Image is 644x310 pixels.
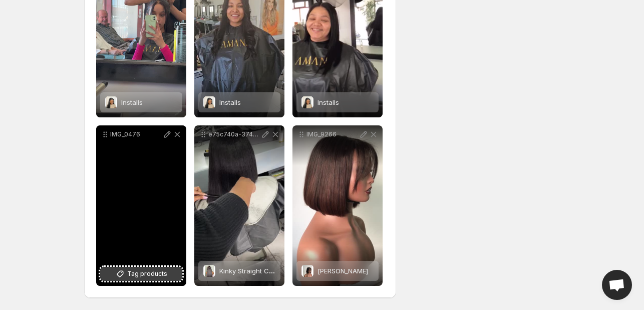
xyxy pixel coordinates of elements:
[292,125,383,286] div: IMG_9266Amelia[PERSON_NAME]
[317,267,368,275] span: [PERSON_NAME]
[219,98,241,106] span: Installs
[96,125,186,286] div: IMG_0476Tag products
[602,270,632,300] div: Open chat
[121,98,143,106] span: Installs
[100,267,182,281] button: Tag products
[208,130,260,138] p: e75c740a-3746-4319-bbdc-d881179bb05c
[127,269,167,279] span: Tag products
[110,130,162,138] p: IMG_0476
[317,98,339,106] span: Installs
[219,267,320,275] span: Kinky Straight Clip-in Extensions
[194,125,284,286] div: e75c740a-3746-4319-bbdc-d881179bb05cKinky Straight Clip-in ExtensionsKinky Straight Clip-in Exten...
[306,130,359,138] p: IMG_9266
